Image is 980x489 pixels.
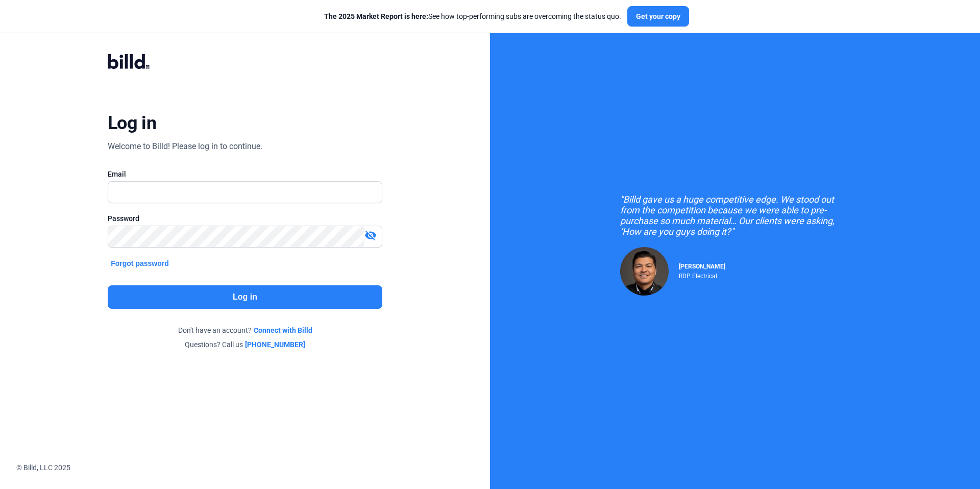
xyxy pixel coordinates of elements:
div: See how top-performing subs are overcoming the status quo. [324,11,621,21]
img: Raul Pacheco [620,247,669,296]
mat-icon: visibility_off [364,229,377,241]
span: [PERSON_NAME] [679,263,725,270]
button: Log in [108,285,382,309]
a: Connect with Billd [254,325,312,335]
div: Welcome to Billd! Please log in to continue. [108,140,262,153]
div: "Billd gave us a huge competitive edge. We stood out from the competition because we were able to... [620,194,850,237]
div: Questions? Call us [108,339,382,350]
div: Email [108,169,382,179]
span: The 2025 Market Report is here: [324,12,428,20]
button: Forgot password [108,258,172,269]
a: [PHONE_NUMBER] [245,339,305,350]
div: RDP Electrical [679,270,725,280]
div: Don't have an account? [108,325,382,335]
div: Log in [108,112,156,134]
button: Get your copy [627,6,689,27]
div: Password [108,213,382,224]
